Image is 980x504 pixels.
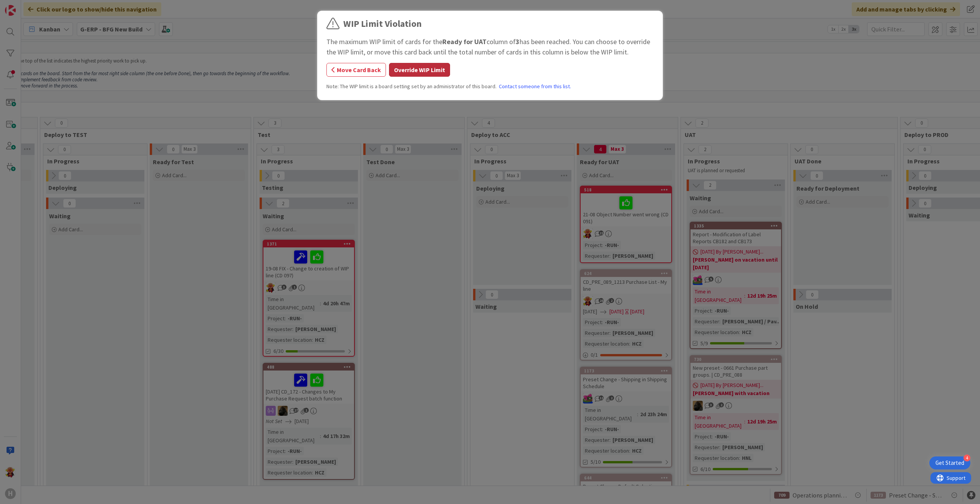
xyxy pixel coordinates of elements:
[516,37,520,46] b: 3
[326,63,386,77] button: Move Card Back
[442,37,487,46] b: Ready for UAT
[935,459,964,467] div: Get Started
[963,455,970,461] div: 4
[499,82,571,91] a: Contact someone from this list.
[343,17,422,31] div: WIP Limit Violation
[16,1,35,10] span: Support
[326,82,654,91] div: Note: The WIP limit is a board setting set by an administrator of this board.
[389,63,450,77] button: Override WIP Limit
[929,456,970,469] div: Open Get Started checklist, remaining modules: 4
[326,36,654,57] div: The maximum WIP limit of cards for the column of has been reached. You can choose to override the...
